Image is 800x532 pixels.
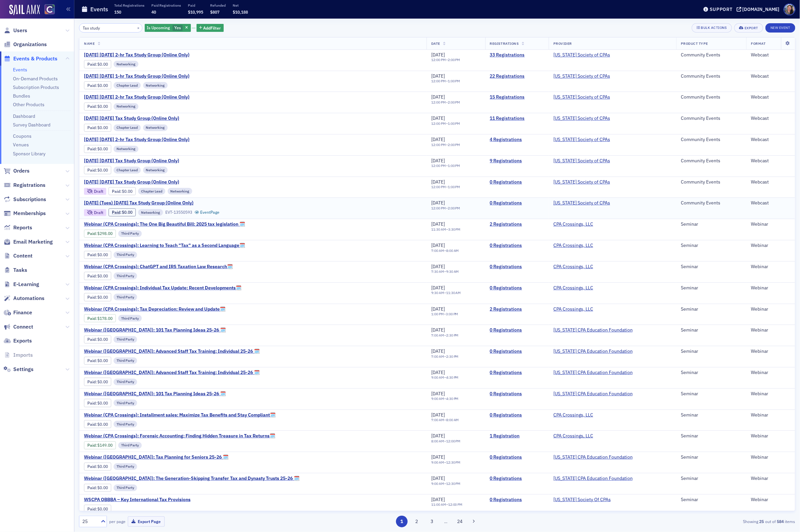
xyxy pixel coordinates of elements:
[98,146,108,151] span: $0.00
[553,137,610,143] span: Colorado Society of CPAs
[448,57,460,62] time: 2:00 PM
[84,124,111,132] div: Paid: 10 - $0
[143,82,168,89] div: Networking
[114,103,138,110] div: Networking
[553,264,593,270] a: CPA Crossings, LLC
[4,351,33,359] a: Imports
[490,285,544,291] a: 0 Registrations
[553,41,572,46] span: Provider
[84,94,196,100] span: September 2025 Tuesday 2-hr Tax Study Group (Online Only)
[114,82,141,89] div: Chapter Lead
[431,221,445,227] span: [DATE]
[109,518,125,524] label: per page
[84,52,196,58] a: [DATE] [DATE] 2-hr Tax Study Group (Online Only)
[98,62,108,67] span: $0.00
[431,185,446,189] time: 12:00 PM
[13,337,32,344] span: Exports
[681,179,742,185] div: Community Events
[114,167,141,173] div: Chapter Lead
[114,124,141,131] div: Chapter Lead
[13,93,30,99] a: Bundles
[84,179,196,185] span: December 2025 Wednesday Tax Study Group (Online Only)
[490,306,544,312] a: 2 Registrations
[84,497,196,503] span: WSCPA OBBBA – Key International Tax Provisions
[84,115,224,121] a: [DATE] [DATE] Tax Study Group (Online Only)
[114,3,144,8] p: Total Registrations
[197,24,224,32] button: AddFilter
[431,164,460,168] div: –
[431,163,446,168] time: 12:00 PM
[431,79,460,83] div: –
[233,3,248,8] p: Net
[681,158,742,164] div: Community Events
[87,337,96,342] a: Paid
[143,124,168,131] div: Networking
[112,189,122,194] span: :
[210,9,219,15] span: $807
[751,115,790,121] div: Webcast
[553,370,633,376] a: [US_STATE] CPA Education Foundation
[13,252,33,260] span: Content
[84,179,249,185] a: [DATE] [DATE] Tax Study Group (Online Only)
[431,179,445,185] span: [DATE]
[87,146,98,151] span: :
[13,238,53,246] span: Email Marketing
[490,243,544,249] a: 0 Registrations
[13,151,45,157] a: Sponsor Library
[448,142,460,147] time: 2:00 PM
[13,122,50,128] a: Survey Dashboard
[490,412,544,418] a: 0 Registrations
[411,516,423,527] button: 2
[4,210,46,217] a: Memberships
[448,206,460,210] time: 2:00 PM
[4,238,53,246] a: Email Marketing
[553,391,633,397] a: [US_STATE] CPA Education Foundation
[448,100,460,105] time: 2:00 PM
[109,208,136,216] div: Paid: 0 - $0
[490,221,544,227] a: 2 Registrations
[84,221,245,227] span: Webinar (CPA Crossings): The One Big Beautiful Bill: 2025 tax legislation 🗓️
[84,145,111,153] div: Paid: 5 - $0
[4,224,32,231] a: Reports
[431,121,446,126] time: 12:00 PM
[84,433,275,439] a: Webinar (CPA Crossings): Forensic Accounting: Finding Hidden Treasure in Tax Returns🗓️
[87,146,96,151] a: Paid
[490,264,544,270] a: 0 Registrations
[553,73,610,79] span: Colorado Society of CPAs
[84,81,111,89] div: Paid: 21 - $0
[138,188,165,194] div: Chapter Lead
[745,26,758,30] div: Export
[4,309,32,316] a: Finance
[751,179,790,185] div: Webcast
[681,200,742,206] div: Community Events
[13,196,46,203] span: Subscriptions
[135,25,141,31] button: ×
[751,137,790,143] div: Webcast
[553,158,610,164] span: Colorado Society of CPAs
[553,137,610,143] a: [US_STATE] Society of CPAs
[681,115,742,121] div: Community Events
[84,73,224,79] a: [DATE] [DATE] 1-hr Tax Study Group (Online Only)
[84,166,111,174] div: Paid: 9 - $0
[553,158,610,164] a: [US_STATE] Society of CPAs
[114,9,121,15] span: 150
[84,391,226,397] a: Webinar ([GEOGRAPHIC_DATA]): 101 Tax Planning Ideas 25-26 🗓
[84,476,299,482] a: Webinar ([GEOGRAPHIC_DATA]): The Generation-Skipping Transfer Tax and Dynasty Trusts 25-26 🗓
[112,210,120,215] a: Paid
[84,264,233,270] a: Webinar (CPA Crossings): ChatGPT and IRS Taxation Law Research🗓️
[84,52,196,58] span: August 2025 Tuesday 2-hr Tax Study Group (Online Only)
[13,133,32,139] a: Coupons
[448,79,460,83] time: 1:00 PM
[553,115,610,121] a: [US_STATE] Society of CPAs
[13,142,29,148] a: Venues
[84,60,111,68] div: Paid: 33 - $0
[13,55,57,62] span: Events & Products
[13,27,27,34] span: Users
[9,5,40,15] a: SailAMX
[490,52,544,58] a: 33 Registrations
[84,243,245,249] a: Webinar (CPA Crossings): Learning to Teach "Tax" as a Second Language🗓️
[84,285,241,291] span: Webinar (CPA Crossings): Individual Tax Update: Recent Developments🗓️
[431,94,445,100] span: [DATE]
[553,476,633,482] a: [US_STATE] CPA Education Foundation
